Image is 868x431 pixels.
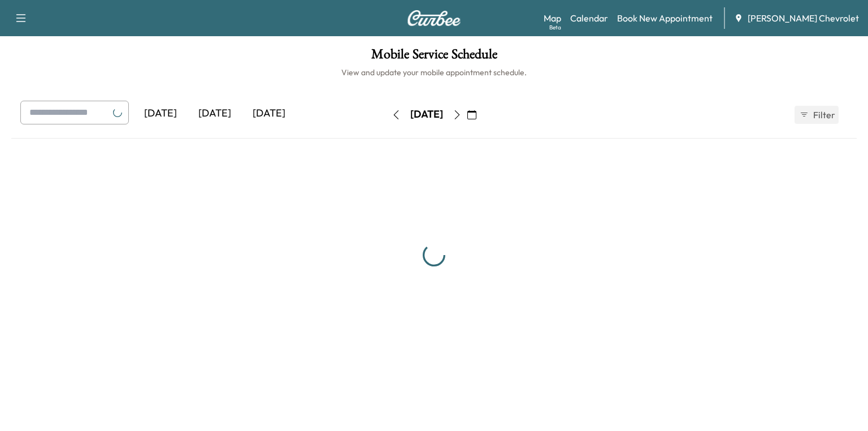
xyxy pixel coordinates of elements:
[410,107,443,122] div: [DATE]
[544,11,561,25] a: MapBeta
[133,101,188,127] div: [DATE]
[748,11,859,25] span: [PERSON_NAME] Chevrolet
[407,10,461,26] img: Curbee Logo
[795,106,839,124] button: Filter
[188,101,242,127] div: [DATE]
[570,11,608,25] a: Calendar
[617,11,713,25] a: Book New Appointment
[242,101,296,127] div: [DATE]
[11,67,857,78] h6: View and update your mobile appointment schedule.
[813,108,834,122] span: Filter
[11,48,857,67] h1: Mobile Service Schedule
[549,23,561,32] div: Beta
